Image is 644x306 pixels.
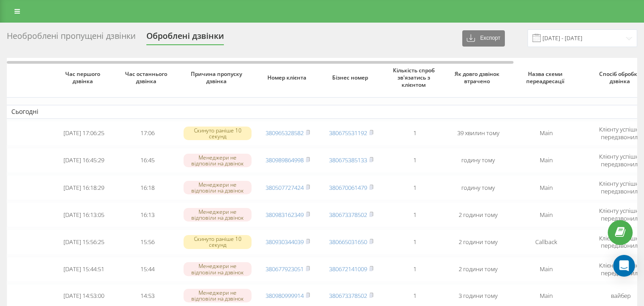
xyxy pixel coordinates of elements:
[263,74,312,81] span: Номер клієнта
[383,148,446,173] td: 1
[446,121,510,146] td: 39 хвилин тому
[266,292,304,300] a: 380980999914
[116,229,179,254] td: 15:56
[116,257,179,282] td: 15:44
[329,129,367,137] a: 380675531192
[184,181,252,194] div: Менеджери не відповіли на дзвінок
[510,229,582,254] td: Callback
[446,229,510,254] td: 2 години тому
[7,31,136,45] div: Необроблені пропущені дзвінки
[52,175,116,200] td: [DATE] 16:18:29
[383,175,446,200] td: 1
[383,229,446,254] td: 1
[52,202,116,227] td: [DATE] 16:13:05
[510,148,582,173] td: Main
[518,71,575,85] span: Назва схеми переадресації
[329,292,367,300] a: 380673378502
[327,74,376,81] span: Бізнес номер
[116,202,179,227] td: 16:13
[383,257,446,282] td: 1
[266,238,304,246] a: 380930344039
[187,71,248,85] span: Причина пропуску дзвінка
[266,184,304,192] a: 380507727424
[52,121,116,146] td: [DATE] 17:06:25
[329,184,367,192] a: 380670061479
[510,121,582,146] td: Main
[52,148,116,173] td: [DATE] 16:45:29
[446,148,510,173] td: годину тому
[510,257,582,282] td: Main
[116,121,179,146] td: 17:06
[184,127,252,140] div: Скинуто раніше 10 секунд
[329,156,367,164] a: 380675385133
[116,148,179,173] td: 16:45
[184,154,252,167] div: Менеджери не відповіли на дзвінок
[446,202,510,227] td: 2 години тому
[510,175,582,200] td: Main
[184,262,252,276] div: Менеджери не відповіли на дзвінок
[613,255,635,277] div: Open Intercom Messenger
[446,257,510,282] td: 2 години тому
[454,71,503,85] span: Як довго дзвінок втрачено
[266,211,304,219] a: 380983162349
[446,175,510,200] td: годину тому
[611,292,631,300] span: вайбер
[184,235,252,249] div: Скинуто раніше 10 секунд
[462,30,505,47] button: Експорт
[266,156,304,164] a: 380989864998
[383,121,446,146] td: 1
[329,211,367,219] a: 380673378502
[59,71,108,85] span: Час першого дзвінка
[52,257,116,282] td: [DATE] 15:44:51
[329,238,367,246] a: 380665031650
[383,202,446,227] td: 1
[329,265,367,273] a: 380672141009
[184,208,252,221] div: Менеджери не відповіли на дзвінок
[184,289,252,302] div: Менеджери не відповіли на дзвінок
[116,175,179,200] td: 16:18
[266,265,304,273] a: 380677923051
[266,129,304,137] a: 380965328582
[123,71,172,85] span: Час останнього дзвінка
[146,31,224,45] div: Оброблені дзвінки
[510,202,582,227] td: Main
[390,67,439,88] span: Кількість спроб зв'язатись з клієнтом
[52,229,116,254] td: [DATE] 15:56:25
